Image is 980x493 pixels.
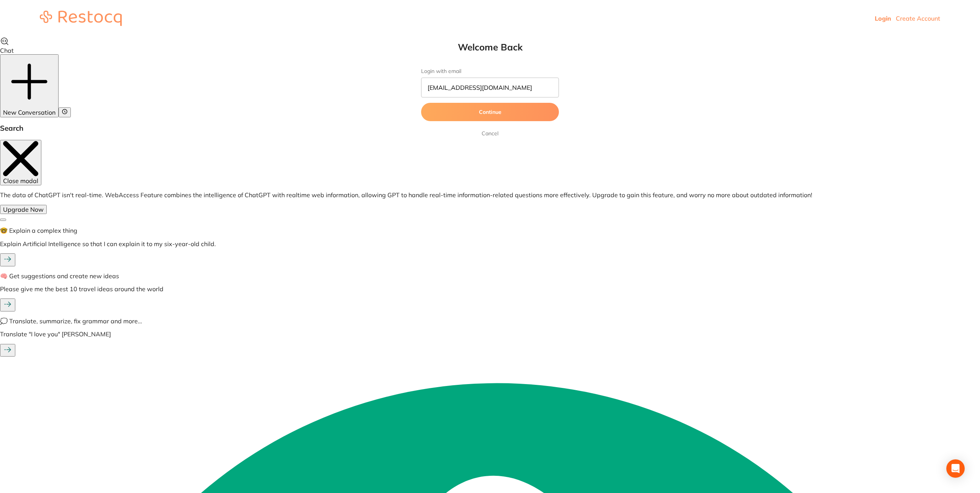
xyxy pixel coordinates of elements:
a: Login [875,15,891,22]
span: Close modal [3,177,38,185]
label: Login with email [421,68,559,75]
img: restocq_logo.svg [40,11,122,26]
h1: Welcome Back [406,41,574,53]
a: Cancel [480,129,500,138]
span: New Conversation [3,109,56,116]
a: Create Account [896,15,940,22]
div: Open Intercom Messenger [946,459,965,478]
button: Continue [421,103,559,121]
